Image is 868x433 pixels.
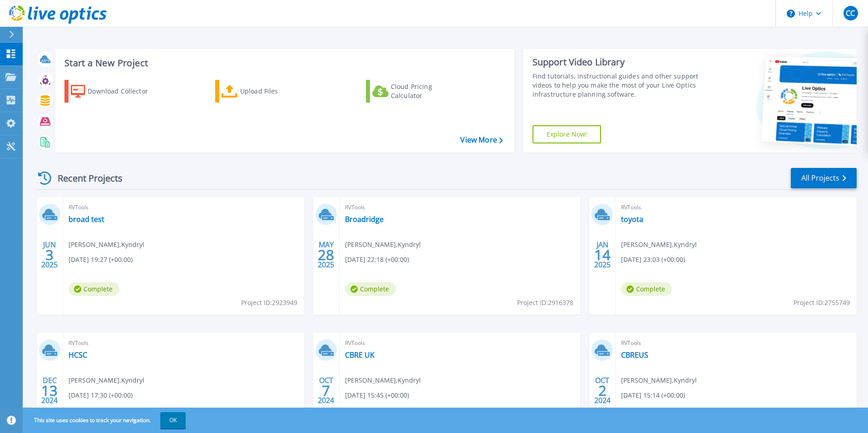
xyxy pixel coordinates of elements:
[345,240,421,250] span: [PERSON_NAME] , Kyndryl
[317,374,335,407] div: OCT 2024
[621,350,648,359] a: CBREUS
[345,338,575,348] span: RVTools
[41,374,58,407] div: DEC 2024
[64,80,166,103] a: Download Collector
[322,387,330,394] span: 7
[69,202,299,212] span: RVTools
[621,282,672,296] span: Complete
[345,282,396,296] span: Complete
[621,375,697,385] span: [PERSON_NAME] , Kyndryl
[594,251,611,259] span: 14
[621,240,697,250] span: [PERSON_NAME] , Kyndryl
[69,282,119,296] span: Complete
[621,390,685,400] span: [DATE] 15:14 (+00:00)
[160,412,186,428] button: OK
[69,350,87,359] a: HCSC
[64,58,503,68] h3: Start a New Project
[345,390,409,400] span: [DATE] 15:45 (+00:00)
[345,375,421,385] span: [PERSON_NAME] , Kyndryl
[317,238,335,271] div: MAY 2025
[594,238,611,271] div: JAN 2025
[460,136,503,144] a: View More
[41,387,58,394] span: 13
[215,80,316,103] a: Upload Files
[621,215,643,224] a: toyota
[69,390,133,400] span: [DATE] 17:30 (+00:00)
[35,167,135,189] div: Recent Projects
[345,255,409,265] span: [DATE] 22:18 (+00:00)
[791,168,857,188] a: All Projects
[41,238,58,271] div: JUN 2025
[45,251,54,259] span: 3
[345,350,375,359] a: CBRE UK
[69,255,133,265] span: [DATE] 19:27 (+00:00)
[533,72,702,99] div: Find tutorials, instructional guides and other support videos to help you make the most of your L...
[241,298,297,308] span: Project ID: 2923949
[345,215,384,224] a: Broadridge
[846,10,855,17] span: CC
[621,338,851,348] span: RVTools
[25,412,186,428] span: This site uses cookies to track your navigation.
[345,202,575,212] span: RVTools
[594,374,611,407] div: OCT 2024
[533,125,602,143] a: Explore Now!
[517,298,573,308] span: Project ID: 2916378
[621,202,851,212] span: RVTools
[240,82,313,100] div: Upload Files
[621,255,685,265] span: [DATE] 23:03 (+00:00)
[69,375,144,385] span: [PERSON_NAME] , Kyndryl
[366,80,467,103] a: Cloud Pricing Calculator
[69,240,144,250] span: [PERSON_NAME] , Kyndryl
[794,298,850,308] span: Project ID: 2755749
[88,82,160,100] div: Download Collector
[69,215,104,224] a: broad test
[318,251,334,259] span: 28
[391,82,464,100] div: Cloud Pricing Calculator
[533,56,702,68] div: Support Video Library
[598,387,607,394] span: 2
[69,338,299,348] span: RVTools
